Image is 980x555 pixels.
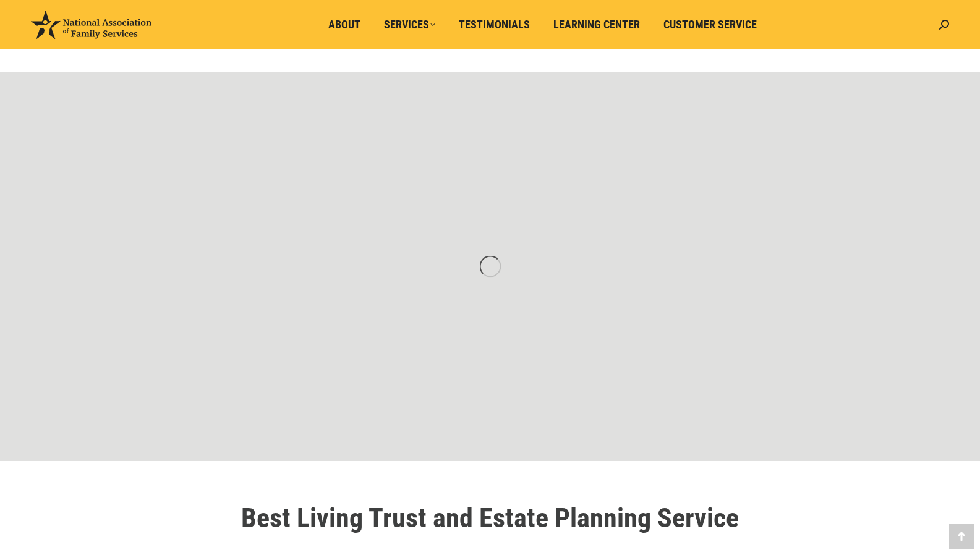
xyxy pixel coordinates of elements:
a: Learning Center [545,13,649,36]
a: Customer Service [655,13,765,36]
span: Learning Center [553,18,640,32]
span: About [328,18,360,32]
h1: Best Living Trust and Estate Planning Service [144,504,837,532]
span: Customer Service [663,18,757,32]
img: National Association of Family Services [31,11,151,39]
span: Services [384,18,435,32]
a: Testimonials [450,13,539,36]
span: Testimonials [459,18,530,32]
a: About [320,13,369,36]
